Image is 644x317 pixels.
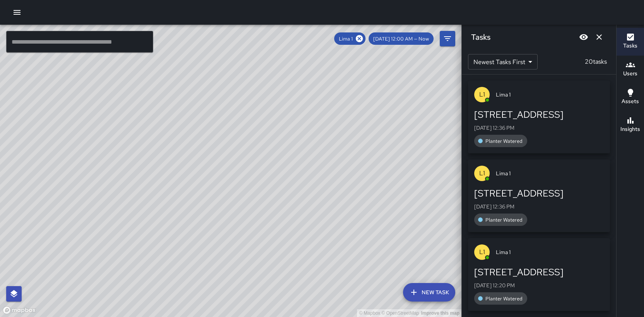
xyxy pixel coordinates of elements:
h6: Tasks [623,42,637,50]
h6: Users [623,70,637,78]
button: Assets [617,83,644,111]
p: [DATE] 12:36 PM [474,124,604,132]
p: L1 [479,90,485,99]
button: Users [617,56,644,83]
span: Planter Watered [481,138,527,144]
div: Newest Tasks First [468,54,538,70]
div: [STREET_ADDRESS] [474,108,604,121]
h6: Tasks [471,31,490,43]
p: [DATE] 12:36 PM [474,203,604,210]
span: Planter Watered [481,295,527,302]
button: L1Lima 1[STREET_ADDRESS][DATE] 12:36 PMPlanter Watered [468,81,610,153]
span: Lima 1 [496,248,604,256]
span: Lima 1 [496,91,604,98]
div: Lima 1 [334,32,366,45]
h6: Insights [620,125,640,134]
p: L1 [479,247,485,257]
p: [DATE] 12:20 PM [474,281,604,289]
p: L1 [479,169,485,178]
span: Lima 1 [496,170,604,177]
span: Planter Watered [481,217,527,223]
button: Filters [440,31,455,46]
span: Lima 1 [334,36,357,42]
h6: Assets [622,97,639,106]
p: 20 tasks [582,57,610,66]
div: [STREET_ADDRESS] [474,266,604,278]
span: [DATE] 12:00 AM — Now [369,36,434,42]
button: L1Lima 1[STREET_ADDRESS][DATE] 12:20 PMPlanter Watered [468,238,610,311]
button: Dismiss [591,29,607,45]
button: Tasks [617,28,644,56]
button: New Task [403,283,455,302]
button: L1Lima 1[STREET_ADDRESS][DATE] 12:36 PMPlanter Watered [468,159,610,232]
button: Blur [576,29,591,45]
div: [STREET_ADDRESS] [474,187,604,200]
button: Insights [617,111,644,139]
